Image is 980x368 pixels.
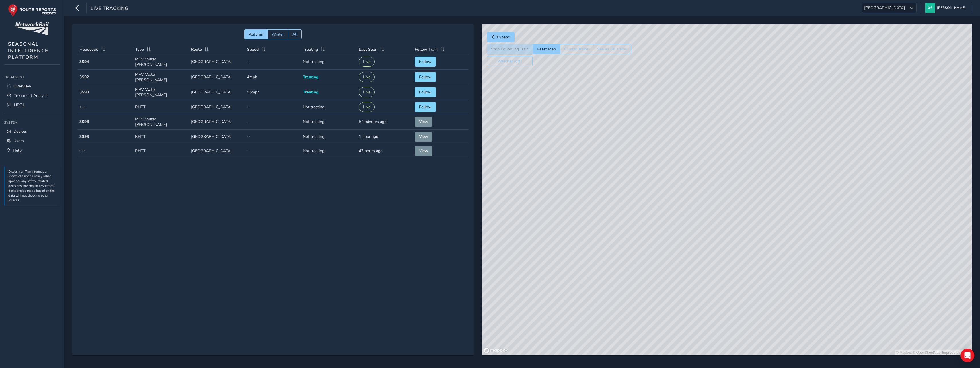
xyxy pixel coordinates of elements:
[359,102,375,112] button: Live
[245,130,301,144] td: --
[419,89,432,95] span: Follow
[245,85,301,100] td: 55mph
[267,29,288,39] button: Winter
[4,146,60,155] a: Help
[288,29,302,39] button: All
[359,47,377,52] span: Last Seen
[415,47,438,52] span: Follow Train
[960,349,974,362] div: Open Intercom Messenger
[4,100,60,110] a: NROL
[301,144,357,158] td: Not treating
[415,132,432,142] button: View
[4,136,60,146] a: Users
[4,81,60,91] a: Overview
[301,114,357,130] td: Not treating
[359,72,375,82] button: Live
[133,100,189,114] td: RHTT
[4,91,60,100] a: Treatment Analysis
[189,144,245,158] td: [GEOGRAPHIC_DATA]
[133,54,189,70] td: MPV Water [PERSON_NAME]
[79,119,89,124] strong: 3S98
[13,129,27,134] span: Devices
[13,138,24,144] span: Users
[303,47,318,52] span: Treating
[301,54,357,70] td: Not treating
[245,100,301,114] td: --
[79,89,89,95] strong: 3S90
[419,74,432,80] span: Follow
[487,32,515,42] button: Expand
[189,85,245,100] td: [GEOGRAPHIC_DATA]
[357,130,413,144] td: 1 hour ago
[8,4,56,17] img: rr logo
[359,87,375,97] button: Live
[4,127,60,136] a: Devices
[14,93,48,98] span: Treatment Analysis
[133,85,189,100] td: MPV Water [PERSON_NAME]
[419,104,432,110] span: Follow
[245,144,301,158] td: --
[415,57,436,67] button: Follow
[189,114,245,130] td: [GEOGRAPHIC_DATA]
[13,148,22,153] span: Help
[301,100,357,114] td: Not treating
[245,114,301,130] td: --
[4,73,60,81] div: Treatment
[415,102,436,112] button: Follow
[133,144,189,158] td: RHTT
[497,34,510,40] span: Expand
[8,41,48,60] span: SEASONAL INTELLIGENCE PLATFORM
[189,54,245,70] td: [GEOGRAPHIC_DATA]
[191,47,202,52] span: Route
[925,3,968,13] button: [PERSON_NAME]
[292,32,297,37] span: All
[79,59,89,64] strong: 3S94
[13,83,31,89] span: Overview
[415,72,436,82] button: Follow
[419,148,428,154] span: View
[189,130,245,144] td: [GEOGRAPHIC_DATA]
[79,134,89,139] strong: 3S93
[91,5,128,13] span: Live Tracking
[415,117,432,127] button: View
[249,32,263,37] span: Autumn
[245,70,301,85] td: 4mph
[133,70,189,85] td: MPV Water [PERSON_NAME]
[14,102,25,108] span: NROL
[245,54,301,70] td: --
[359,57,375,67] button: Live
[925,3,935,13] img: diamond-layout
[357,114,413,130] td: 54 minutes ago
[8,169,57,203] p: Disclaimer: The information shown can not be solely relied upon for any safety-related decisions,...
[247,47,259,52] span: Speed
[303,74,318,80] span: Treating
[487,56,533,66] button: Weather (off)
[135,47,144,52] span: Type
[937,3,966,13] span: [PERSON_NAME]
[419,119,428,124] span: View
[189,100,245,114] td: [GEOGRAPHIC_DATA]
[862,3,907,13] span: [GEOGRAPHIC_DATA]
[301,130,357,144] td: Not treating
[303,89,318,95] span: Treating
[560,44,593,54] button: Cluster Trains
[415,146,432,156] button: View
[357,144,413,158] td: 43 hours ago
[133,114,189,130] td: MPV Water [PERSON_NAME]
[15,22,49,35] img: customer logo
[415,87,436,97] button: Follow
[4,118,60,127] div: System
[79,149,85,153] span: 043
[79,47,98,52] span: Headcode
[244,29,267,39] button: Autumn
[593,44,631,54] button: See all UK trains
[79,74,89,80] strong: 3S92
[419,134,428,139] span: View
[272,32,284,37] span: Winter
[133,130,189,144] td: RHTT
[533,44,560,54] button: Reset Map
[189,70,245,85] td: [GEOGRAPHIC_DATA]
[79,105,85,109] span: 155
[419,59,432,64] span: Follow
